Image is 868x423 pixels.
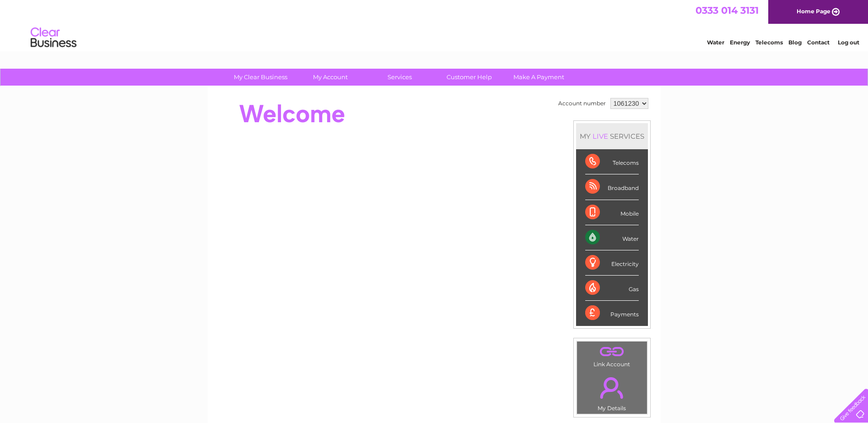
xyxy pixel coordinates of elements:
[585,276,639,301] div: Gas
[579,344,645,360] a: .
[755,39,783,46] a: Telecoms
[585,200,639,225] div: Mobile
[838,39,859,46] a: Log out
[807,39,830,46] a: Contact
[591,132,610,141] div: LIVE
[585,301,639,325] div: Payments
[579,372,645,404] a: .
[695,5,759,16] a: 0333 014 3131
[223,69,298,86] a: My Clear Business
[362,69,437,86] a: Services
[501,69,577,86] a: Make A Payment
[556,96,608,111] td: Account number
[730,39,750,46] a: Energy
[30,24,77,52] img: logo.png
[585,250,639,276] div: Electricity
[585,174,639,200] div: Broadband
[292,69,368,86] a: My Account
[576,123,648,149] div: MY SERVICES
[431,69,507,86] a: Customer Help
[218,5,651,44] div: Clear Business is a trading name of Verastar Limited (registered in [GEOGRAPHIC_DATA] No. 3667643...
[585,149,639,174] div: Telecoms
[707,39,724,46] a: Water
[585,225,639,250] div: Water
[577,341,647,370] td: Link Account
[577,369,647,414] td: My Details
[788,39,802,46] a: Blog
